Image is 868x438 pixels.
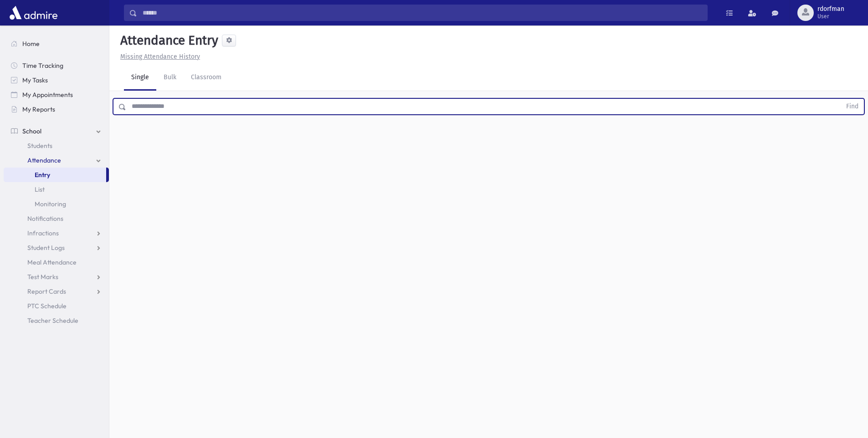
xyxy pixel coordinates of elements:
span: Meal Attendance [27,258,77,266]
a: School [4,124,109,138]
a: Teacher Schedule [4,313,109,328]
span: Home [22,40,40,48]
span: Attendance [27,156,61,164]
span: List [35,185,45,194]
span: Notifications [27,214,63,223]
a: My Tasks [4,73,109,87]
a: Home [4,36,109,51]
span: Entry [35,171,50,179]
span: Students [27,142,52,150]
a: Student Logs [4,240,109,255]
a: List [4,182,109,197]
a: Report Cards [4,284,109,299]
img: AdmirePro [7,4,60,22]
span: Report Cards [27,287,66,295]
u: Missing Attendance History [120,53,200,61]
span: PTC Schedule [27,302,67,310]
button: Find [841,99,864,114]
a: My Reports [4,102,109,117]
a: Notifications [4,211,109,226]
a: Attendance [4,153,109,168]
span: Time Tracking [22,61,63,70]
input: Search [137,5,707,21]
span: Teacher Schedule [27,316,78,325]
a: Meal Attendance [4,255,109,270]
h5: Attendance Entry [117,33,218,48]
a: Entry [4,168,106,182]
a: Classroom [184,65,229,91]
span: Student Logs [27,244,65,252]
span: School [22,127,41,135]
span: Test Marks [27,273,58,281]
span: My Reports [22,105,55,113]
a: Monitoring [4,197,109,211]
span: Infractions [27,229,59,237]
span: Monitoring [35,200,66,208]
span: My Appointments [22,91,73,99]
a: Test Marks [4,270,109,284]
span: My Tasks [22,76,48,84]
a: Students [4,138,109,153]
a: Infractions [4,226,109,240]
a: Missing Attendance History [117,53,200,61]
a: PTC Schedule [4,299,109,313]
a: Time Tracking [4,58,109,73]
span: User [817,13,844,20]
a: Single [124,65,156,91]
span: rdorfman [817,5,844,13]
a: My Appointments [4,87,109,102]
a: Bulk [156,65,184,91]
